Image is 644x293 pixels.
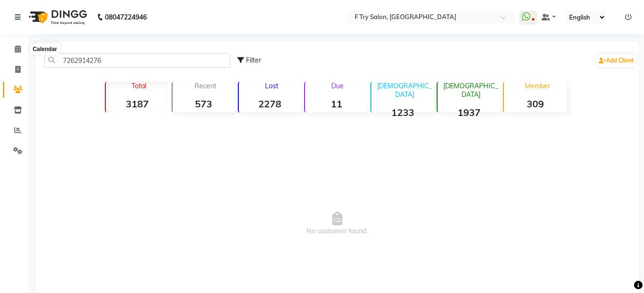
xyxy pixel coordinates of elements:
[305,98,368,110] strong: 11
[173,98,235,110] strong: 573
[508,82,566,90] p: Member
[441,82,500,99] p: [DEMOGRAPHIC_DATA]
[24,4,90,31] img: logo
[106,98,168,110] strong: 3187
[371,106,434,118] strong: 1233
[176,82,235,90] p: Recent
[44,53,230,68] input: Search by Name/Mobile/Email/Code
[438,106,500,118] strong: 1937
[239,98,301,110] strong: 2278
[110,82,168,90] p: Total
[504,98,566,110] strong: 309
[246,56,261,64] span: Filter
[307,82,368,90] p: Due
[30,43,59,55] div: Calendar
[375,82,434,99] p: [DEMOGRAPHIC_DATA]
[105,4,147,31] b: 08047224946
[243,82,301,90] p: Lost
[596,54,636,67] a: Add Client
